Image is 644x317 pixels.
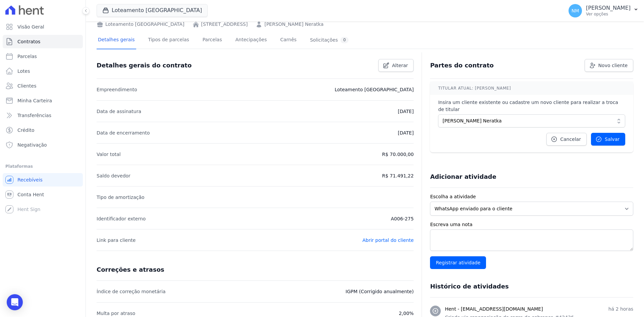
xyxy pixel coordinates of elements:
[3,109,83,122] a: Transferências
[309,32,350,49] a: Solicitações0
[3,138,83,152] a: Negativação
[97,287,166,296] p: Índice de correção monetária
[234,32,268,49] a: Antecipações
[546,133,587,146] a: Cancelar
[430,282,508,290] h3: Histórico de atividades
[3,94,83,107] a: Minha Carteira
[430,256,486,269] input: Registrar atividade
[445,306,543,313] h3: Hent - [EMAIL_ADDRESS][DOMAIN_NAME]
[586,11,631,17] p: Ver opções
[17,38,40,45] span: Contratos
[560,136,581,143] span: Cancelar
[3,123,83,137] a: Crédito
[586,5,631,11] p: [PERSON_NAME]
[430,193,633,200] label: Escolha a atividade
[442,117,611,124] span: [PERSON_NAME] Neratka
[17,23,44,30] span: Visão Geral
[382,172,414,180] p: R$ 71.491,22
[17,68,30,74] span: Lotes
[598,62,628,69] span: Novo cliente
[97,129,150,137] p: Data de encerramento
[97,215,146,223] p: Identificador externo
[17,112,51,119] span: Transferências
[430,173,496,181] h3: Adicionar atividade
[310,37,348,43] div: Solicitações
[392,62,408,69] span: Alterar
[17,127,35,134] span: Crédito
[430,61,494,69] h3: Partes do contrato
[563,1,644,20] button: NM [PERSON_NAME] Ver opções
[17,83,36,89] span: Clientes
[591,133,625,146] a: Salvar
[279,32,298,49] a: Carnês
[97,107,141,115] p: Data de assinatura
[97,86,137,94] p: Empreendimento
[17,53,37,60] span: Parcelas
[97,61,192,69] h3: Detalhes gerais do contrato
[97,266,164,274] h3: Correções e atrasos
[97,193,145,201] p: Tipo de amortização
[3,173,83,187] a: Recebíveis
[608,306,633,313] p: há 2 horas
[345,287,414,296] p: IGPM (Corrigido anualmente)
[3,20,83,34] a: Visão Geral
[17,142,47,148] span: Negativação
[97,21,184,28] div: Loteamento [GEOGRAPHIC_DATA]
[97,32,136,49] a: Detalhes gerais
[97,236,136,244] p: Link para cliente
[430,221,633,228] label: Escreva uma nota
[362,237,414,243] a: Abrir portal do cliente
[3,79,83,93] a: Clientes
[17,97,52,104] span: Minha Carteira
[398,107,414,115] p: [DATE]
[605,136,620,143] span: Salvar
[17,191,44,198] span: Conta Hent
[3,64,83,78] a: Lotes
[438,114,625,127] button: [PERSON_NAME] Neratka
[438,99,625,113] label: Insira um cliente existente ou cadastre um novo cliente para realizar a troca de titular
[7,294,23,310] div: Open Intercom Messenger
[97,172,130,180] p: Saldo devedor
[382,150,414,158] p: R$ 70.000,00
[147,32,191,49] a: Tipos de parcelas
[3,35,83,48] a: Contratos
[201,21,248,28] a: [STREET_ADDRESS]
[97,150,121,158] p: Valor total
[97,4,208,17] button: Loteamento [GEOGRAPHIC_DATA]
[201,32,223,49] a: Parcelas
[17,176,43,183] span: Recebíveis
[391,215,414,223] p: A006-275
[3,50,83,63] a: Parcelas
[585,59,633,72] a: Novo cliente
[5,162,80,170] div: Plataformas
[3,188,83,201] a: Conta Hent
[335,86,414,94] p: Loteamento [GEOGRAPHIC_DATA]
[264,21,323,28] a: [PERSON_NAME] Neratka
[398,129,414,137] p: [DATE]
[340,37,348,43] div: 0
[572,8,579,13] span: NM
[378,59,414,72] a: Alterar
[430,82,633,95] h4: TITULAR ATUAL: [PERSON_NAME]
